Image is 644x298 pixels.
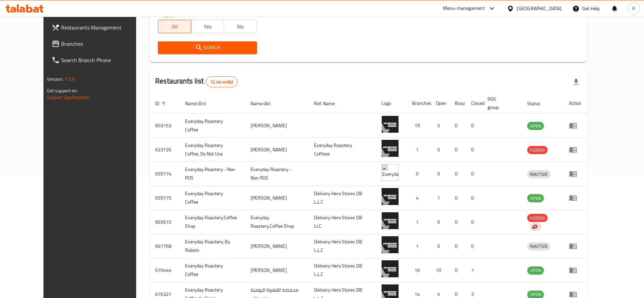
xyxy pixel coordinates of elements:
[314,99,344,108] span: Ref. Name
[150,162,180,186] td: 659774
[430,138,449,162] td: 0
[46,36,151,52] a: Branches
[564,93,587,114] th: Action
[163,13,175,18] label: Upsell
[309,138,376,162] td: Everyday Roastery Coffeee
[527,242,550,250] span: INACTIVE
[466,162,482,186] td: 0
[382,116,399,133] img: Everyday Roastery Coffee
[466,186,482,210] td: 0
[47,86,78,95] span: Get support on:
[163,43,252,52] span: Search
[180,114,245,138] td: Everyday Roastery Coffee
[161,22,188,32] span: All
[150,138,180,162] td: 633726
[245,234,309,258] td: [PERSON_NAME]
[407,186,430,210] td: 4
[150,114,180,138] td: 603153
[245,162,309,186] td: Everyday Roastery - Non POS
[180,186,245,210] td: Everyday Roastery Coffee
[466,258,482,282] td: 1
[150,186,180,210] td: 659775
[407,138,430,162] td: 1
[245,186,309,210] td: [PERSON_NAME]
[245,114,309,138] td: [PERSON_NAME]
[568,74,584,90] div: Export file
[158,20,191,33] button: All
[632,5,635,12] span: R
[527,170,550,178] span: INACTIVE
[527,266,544,275] div: OPEN
[251,99,279,108] span: Name (Ar)
[430,210,449,234] td: 0
[382,164,399,181] img: Everyday Roastery - Non POS
[407,162,430,186] td: 0
[180,258,245,282] td: Everyday Roastery Coffee
[309,258,376,282] td: Delivery Hero Stores DB L.L.C
[430,186,449,210] td: 1
[158,41,257,54] button: Search
[430,114,449,138] td: 5
[194,22,221,32] span: Yes
[382,188,399,205] img: Everyday Roastery Coffee
[382,260,399,277] img: Everyday Roastery Coffee
[180,162,245,186] td: Everyday Roastery - Non POS
[180,210,245,234] td: Everyday Roastery,Coffee Shop
[430,234,449,258] td: 0
[527,214,548,222] span: HIDDEN
[191,20,224,33] button: Yes
[569,242,582,250] div: Menu
[527,170,550,178] div: INACTIVE
[65,75,75,83] span: 1.0.0
[376,93,407,114] th: Logo
[449,138,466,162] td: 0
[527,122,544,130] div: OPEN
[449,258,466,282] td: 0
[46,19,151,36] a: Restaurants Management
[382,212,399,229] img: Everyday Roastery,Coffee Shop
[185,99,215,108] span: Name (En)
[430,258,449,282] td: 10
[527,214,548,222] div: HIDDEN
[466,234,482,258] td: 0
[449,93,466,114] th: Busy
[527,266,544,274] span: OPEN
[569,194,582,202] div: Menu
[466,93,482,114] th: Closed
[407,114,430,138] td: 19
[449,210,466,234] td: 0
[47,93,90,102] a: Support.OpsPlatform
[443,4,485,13] div: Menu-management
[407,258,430,282] td: 16
[527,122,544,130] span: OPEN
[155,99,168,108] span: ID
[466,210,482,234] td: 0
[569,170,582,178] div: Menu
[309,210,376,234] td: Delivery Hero Stores DB LLC
[407,210,430,234] td: 1
[227,22,254,32] span: No
[150,258,180,282] td: 670444
[449,114,466,138] td: 0
[569,266,582,274] div: Menu
[245,258,309,282] td: [PERSON_NAME]
[382,236,399,253] img: Everyday Roastery, By Robots
[531,224,537,230] img: delivery hero logo
[466,138,482,162] td: 0
[309,234,376,258] td: Delivery Hero Stores DB L.L.C
[527,99,549,108] span: Status
[527,146,548,154] div: HIDDEN
[449,162,466,186] td: 0
[180,138,245,162] td: Everyday Roastery Coffee, Do Not Use
[61,40,146,48] span: Branches
[466,114,482,138] td: 0
[430,93,449,114] th: Open
[206,76,238,87] div: Total records count
[530,223,541,231] div: Indicates that the vendor menu management has been moved to DH Catalog service
[206,79,237,85] span: 12 record(s)
[245,210,309,234] td: Everyday Roastery,Coffee Shop
[155,76,237,87] h2: Restaurants list
[46,52,151,68] a: Search Branch Phone
[487,95,514,111] span: POS group
[527,194,544,202] span: OPEN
